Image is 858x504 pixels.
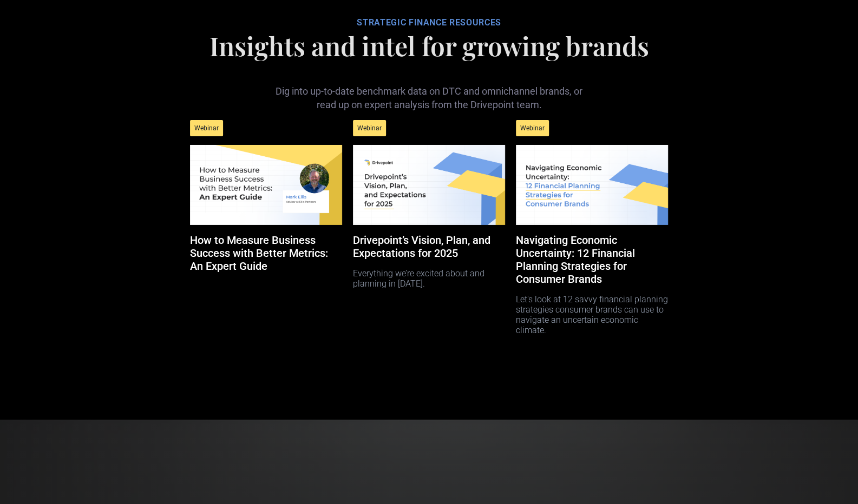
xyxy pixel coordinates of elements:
h5: Drivepoint’s Vision, Plan, and Expectations for 2025 [353,234,505,260]
a: WebinarDrivepoint’s Vision, Plan, and Expectations for 2025Everything we’re excited about and pla... [353,111,505,297]
div: Webinar [353,120,386,136]
h1: Insights and intel for growing brands [185,32,673,58]
a: WebinarNavigating Economic Uncertainty: 12 Financial Planning Strategies for Consumer BrandsLet's... [516,111,668,344]
p: Dig into up-to-date benchmark data on DTC and omnichannel brands, or read up on expert analysis f... [267,67,592,111]
p: Everything we’re excited about and planning in [DATE]. [353,260,505,289]
h5: How to Measure Business Success with Better Metrics: An Expert Guide [190,234,342,273]
a: WebinarHow to Measure Business Success with Better Metrics: An Expert Guide [190,111,342,290]
div: STRATEGIC FINANCE RESOURCES [185,17,673,28]
h5: Navigating Economic Uncertainty: 12 Financial Planning Strategies for Consumer Brands [516,234,668,286]
div: Webinar [516,120,549,136]
p: Let's look at 12 savvy financial planning strategies consumer brands can use to navigate an uncer... [516,286,668,336]
div: Webinar [190,120,223,136]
